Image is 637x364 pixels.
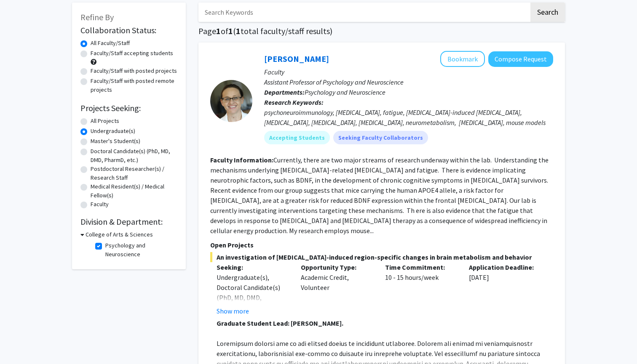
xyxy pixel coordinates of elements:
mat-chip: Seeking Faculty Collaborators [333,131,428,144]
p: Opportunity Type: [301,262,372,272]
label: All Faculty/Staff [91,39,130,48]
p: Application Deadline: [469,262,541,272]
h3: College of Arts & Sciences [86,230,153,239]
strong: Graduate Student Lead: [PERSON_NAME]. [217,319,343,327]
button: Search [530,3,565,22]
label: Master's Student(s) [91,137,140,146]
span: 1 [228,26,233,36]
span: Refine By [80,12,114,22]
h2: Collaboration Status: [80,25,177,35]
fg-read-more: Currently, there are two major streams of research underway within the lab. Understanding the mec... [210,156,549,235]
label: Faculty [91,200,109,209]
span: An investigation of [MEDICAL_DATA]-induced region-specific changes in brain metabolism and behavior [210,252,553,262]
div: [DATE] [463,262,547,316]
input: Search Keywords [198,3,529,22]
label: Psychology and Neuroscience [105,241,175,259]
label: Postdoctoral Researcher(s) / Research Staff [91,165,177,182]
h2: Division & Department: [80,217,177,227]
div: psychoneuroimmunology, [MEDICAL_DATA], fatigue, [MEDICAL_DATA]-induced [MEDICAL_DATA], [MEDICAL_D... [264,107,553,128]
span: 1 [216,26,221,36]
p: Faculty [264,67,553,77]
iframe: Chat [6,326,36,358]
label: Faculty/Staff accepting students [91,49,173,58]
label: Faculty/Staff with posted projects [91,66,177,75]
b: Research Keywords: [264,98,324,106]
h2: Projects Seeking: [80,103,177,113]
p: Time Commitment: [385,262,457,272]
a: [PERSON_NAME] [264,53,329,64]
p: Seeking: [217,262,288,272]
div: Academic Credit, Volunteer [294,262,379,316]
span: 1 [236,26,241,36]
span: Psychology and Neuroscience [305,88,385,96]
button: Compose Request to Elisabeth Vichaya [488,51,553,67]
p: Assistant Professor of Psychology and Neuroscience [264,77,553,87]
label: Doctoral Candidate(s) (PhD, MD, DMD, PharmD, etc.) [91,147,177,165]
label: Undergraduate(s) [91,127,135,136]
button: Show more [217,306,249,316]
p: Open Projects [210,240,553,250]
button: Add Elisabeth Vichaya to Bookmarks [440,51,485,67]
b: Faculty Information: [210,156,273,164]
label: Medical Resident(s) / Medical Fellow(s) [91,182,177,200]
label: All Projects [91,117,119,125]
div: 10 - 15 hours/week [379,262,463,316]
label: Faculty/Staff with posted remote projects [91,77,177,94]
mat-chip: Accepting Students [264,131,330,144]
div: Undergraduate(s), Doctoral Candidate(s) (PhD, MD, DMD, PharmD, etc.), Faculty [217,272,288,313]
b: Departments: [264,88,305,96]
h1: Page of ( total faculty/staff results) [198,26,565,36]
